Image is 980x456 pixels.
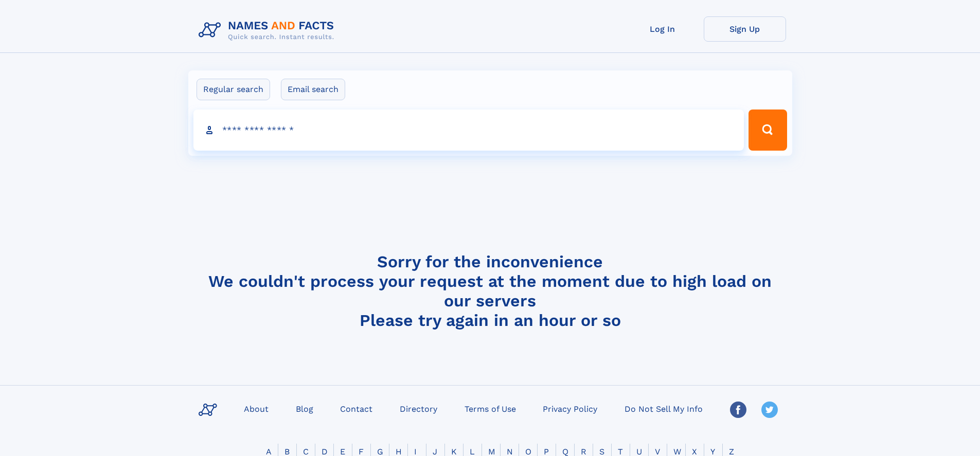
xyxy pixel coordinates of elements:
img: Twitter [761,402,778,418]
a: About [240,401,273,416]
input: search input [193,110,744,151]
a: Do Not Sell My Info [620,401,707,416]
a: Sign Up [704,16,786,42]
a: Contact [336,401,377,416]
a: Log In [621,16,704,42]
label: Email search [281,79,345,100]
a: Privacy Policy [539,401,601,416]
button: Search Button [749,110,787,151]
h4: Sorry for the inconvenience We couldn't process your request at the moment due to high load on ou... [194,252,786,330]
a: Blog [292,401,317,416]
a: Directory [396,401,441,416]
a: Terms of Use [460,401,520,416]
img: Facebook [730,402,746,418]
label: Regular search [197,79,270,100]
img: Logo Names and Facts [194,16,343,44]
